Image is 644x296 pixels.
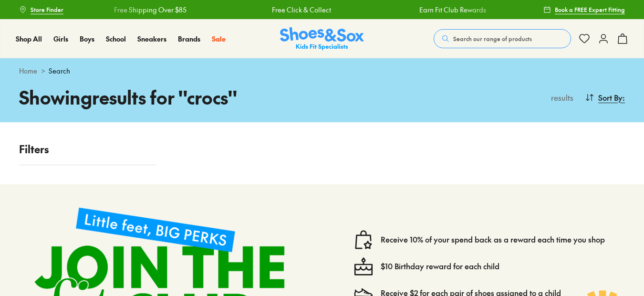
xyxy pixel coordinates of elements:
[434,29,571,48] button: Search our range of products
[19,66,37,76] a: Home
[381,261,499,272] a: $10 Birthday reward for each child
[598,92,623,103] span: Sort By
[354,230,373,249] img: vector1.svg
[270,5,330,15] a: Free Click & Collect
[418,5,485,15] a: Earn Fit Club Rewards
[543,1,625,18] a: Book a FREE Expert Fitting
[178,34,200,44] a: Brands
[16,34,42,43] span: Shop All
[280,27,364,51] a: Shoes & Sox
[19,84,322,111] h1: Showing results for " crocs "
[53,34,68,44] a: Girls
[19,141,156,157] p: Filters
[80,34,94,44] a: Boys
[453,34,532,43] span: Search our range of products
[137,34,166,44] a: Sneakers
[547,92,573,103] p: results
[585,87,625,108] button: Sort By:
[31,5,63,14] span: Store Finder
[212,34,226,43] span: Sale
[106,34,126,43] span: School
[80,34,94,43] span: Boys
[280,27,364,51] img: SNS_Logo_Responsive.svg
[19,1,63,18] a: Store Finder
[113,5,185,15] a: Free Shipping Over $85
[19,66,625,76] div: >
[623,92,625,103] span: :
[212,34,226,44] a: Sale
[106,34,126,44] a: School
[555,5,625,14] span: Book a FREE Expert Fitting
[137,34,166,43] span: Sneakers
[354,257,373,276] img: cake--candle-birthday-event-special-sweet-cake-bake.svg
[381,234,605,245] a: Receive 10% of your spend back as a reward each time you shop
[16,34,42,44] a: Shop All
[53,34,68,43] span: Girls
[178,34,200,43] span: Brands
[49,66,70,76] span: Search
